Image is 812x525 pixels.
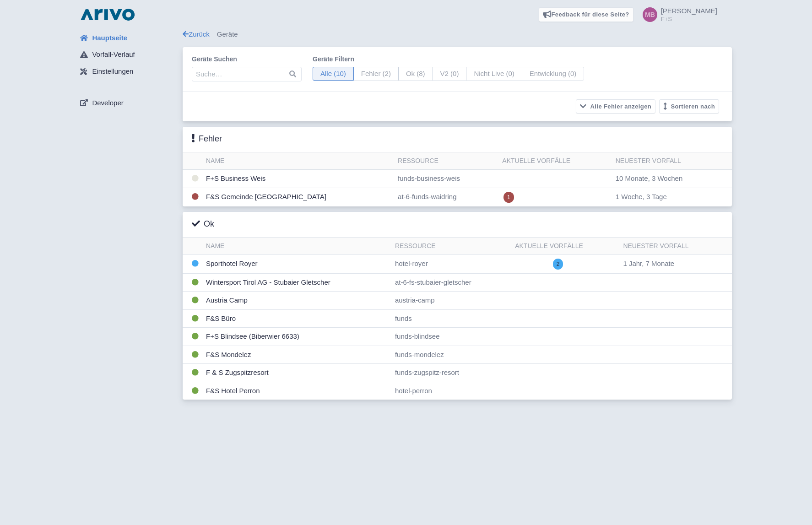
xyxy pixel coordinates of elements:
[498,152,612,170] th: Aktuelle Vorfälle
[192,54,302,64] label: Geräte suchen
[183,30,210,38] a: Zurück
[466,67,522,81] span: Nicht Live (0)
[92,98,123,108] span: Developer
[619,238,732,255] th: Neuester Vorfall
[661,7,717,15] span: [PERSON_NAME]
[202,328,391,346] td: F+S Blindsee (Biberwier 6633)
[391,346,511,364] td: funds-mondelez
[391,238,511,255] th: Ressource
[398,67,433,81] span: Ok (8)
[313,67,354,81] span: Alle (10)
[202,273,391,292] td: Wintersport Tirol AG - Stubaier Gletscher
[202,364,391,382] td: F & S Zugspitzresort
[92,49,135,60] span: Vorfall-Verlauf
[391,292,511,310] td: austria-camp
[202,152,394,170] th: Name
[503,192,514,203] span: 1
[183,29,732,40] div: Geräte
[78,7,137,22] img: logo
[394,170,498,188] td: funds-business-weis
[433,67,467,81] span: V2 (0)
[202,292,391,310] td: Austria Camp
[391,328,511,346] td: funds-blindsee
[73,63,183,81] a: Einstellungen
[616,174,682,182] span: 10 Monate, 3 Wochen
[576,99,655,114] button: Alle Fehler anzeigen
[202,309,391,328] td: F&S Büro
[616,193,667,200] span: 1 Woche, 3 Tage
[612,152,732,170] th: Neuester Vorfall
[394,152,498,170] th: Ressource
[661,16,717,22] small: F+S
[192,134,222,144] h3: Fehler
[202,346,391,364] td: F&S Mondelez
[202,382,391,400] td: F&S Hotel Perron
[391,309,511,328] td: funds
[394,188,498,206] td: at-6-funds-waidring
[353,67,399,81] span: Fehler (2)
[539,7,633,22] a: Feedback für diese Seite?
[202,170,394,188] td: F+S Business Weis
[659,99,719,114] button: Sortieren nach
[192,67,302,81] input: Suche…
[202,238,391,255] th: Name
[73,46,183,64] a: Vorfall-Verlauf
[391,364,511,382] td: funds-zugspitz-resort
[553,259,563,270] span: 2
[313,54,584,64] label: Geräte filtern
[637,7,717,22] a: [PERSON_NAME] F+S
[391,273,511,292] td: at-6-fs-stubaier-gletscher
[73,29,183,47] a: Hauptseite
[623,260,674,267] span: 1 Jahr, 7 Monate
[92,33,127,43] span: Hauptseite
[391,254,511,273] td: hotel-royer
[511,238,619,255] th: Aktuelle Vorfälle
[92,66,133,77] span: Einstellungen
[202,188,394,206] td: F&S Gemeinde [GEOGRAPHIC_DATA]
[391,382,511,400] td: hotel-perron
[202,254,391,273] td: Sporthotel Royer
[73,94,183,112] a: Developer
[522,67,585,81] span: Entwicklung (0)
[192,219,214,229] h3: Ok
